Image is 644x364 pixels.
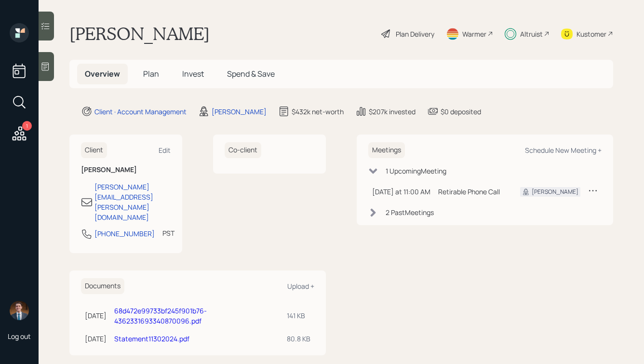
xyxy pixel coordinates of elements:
div: [DATE] at 11:00 AM [372,187,430,197]
h6: Documents [81,278,124,294]
span: Spend & Save [227,68,275,79]
span: Overview [85,68,120,79]
div: 1 [22,121,32,131]
span: Plan [143,68,159,79]
div: 2 Past Meeting s [386,207,434,217]
div: Altruist [520,29,543,39]
div: [PHONE_NUMBER] [94,229,155,239]
div: $207k invested [369,107,416,117]
div: 80.8 KB [287,334,310,344]
div: [PERSON_NAME] [212,107,267,117]
h6: Co-client [225,142,261,158]
div: Kustomer [577,29,606,39]
div: [DATE] [85,334,107,344]
h6: [PERSON_NAME] [81,166,171,174]
img: hunter_neumayer.jpg [10,301,29,320]
div: Log out [8,332,31,341]
a: 68d472e99733bf245f901b76-4362331693340870096.pdf [114,306,207,325]
div: Client · Account Management [94,107,187,117]
div: 141 KB [287,310,310,321]
div: Upload + [287,282,314,291]
div: [PERSON_NAME] [532,188,578,196]
div: Warmer [462,29,486,39]
a: Statement11302024.pdf [114,334,189,343]
h1: [PERSON_NAME] [69,23,210,44]
div: Schedule New Meeting + [525,146,602,155]
div: $432k net-worth [292,107,344,117]
div: Plan Delivery [396,29,434,39]
div: 1 Upcoming Meeting [386,166,446,176]
div: [PERSON_NAME][EMAIL_ADDRESS][PERSON_NAME][DOMAIN_NAME] [94,182,171,222]
h6: Meetings [368,142,405,158]
span: Invest [182,68,204,79]
h6: Client [81,142,107,158]
div: Retirable Phone Call [438,187,505,197]
div: Edit [159,146,171,155]
div: PST [162,228,174,238]
div: [DATE] [85,310,107,321]
div: $0 deposited [441,107,481,117]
